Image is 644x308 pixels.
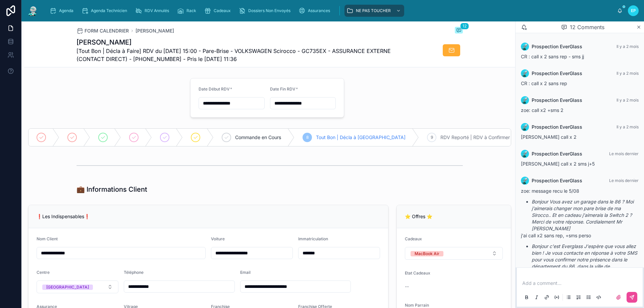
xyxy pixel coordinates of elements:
span: [PERSON_NAME] call x 2 [521,134,577,140]
em: Vous avez un garage dans le 86 ? [549,199,624,204]
span: ⭐ Offres ⭐ [405,213,432,219]
div: MacBook Air [415,251,439,256]
span: -- [405,283,409,290]
span: Le mois dernier [609,178,639,183]
button: 12 [455,27,463,35]
span: zoe: call x2 +sms 2 [521,107,563,113]
a: Cadeaux [202,5,235,17]
img: App logo [27,5,39,16]
a: NE PAS TOUCHER [344,5,404,17]
span: CR : call x 2 sans rep - sms jj [521,54,584,59]
span: [Tout Bon | Décla à Faire] RDV du [DATE] 15:00 - Pare-Brise - VOLKSWAGEN Scirocco - GC735EX - ASS... [76,47,413,63]
li: *Bonne soirée à vo*us [532,243,639,297]
span: Agenda [59,8,73,13]
span: FORM CALENDRIER [85,27,129,34]
div: scrollable content [44,3,617,18]
span: Email [240,270,251,275]
a: Dossiers Non Envoyés [237,5,295,17]
div: [GEOGRAPHIC_DATA] [46,285,89,290]
span: Assurances [308,8,330,13]
span: Tout Bon | Décla à [GEOGRAPHIC_DATA] [316,134,406,141]
span: EP [631,8,636,13]
span: Voiture [211,236,225,241]
span: Prospection EverGlass [532,124,582,130]
a: RDV Annulés [133,5,174,17]
p: zoe: message recu le 5/08 [521,187,639,194]
span: Cadeaux [405,236,422,241]
span: Il y a 2 mois [616,98,639,103]
p: j'ai call x2 sans rep, +sms perso [521,232,639,239]
a: Assurances [297,5,335,17]
span: Immatriculation [298,236,328,241]
span: 9 [431,135,433,140]
span: Commande en Cours [235,134,281,141]
span: Date Début RDV [199,86,230,91]
span: Nom Client [37,236,58,241]
span: Prospection EverGlass [532,97,582,104]
span: CR : call x 2 sans rep [521,80,567,86]
button: Select Button [37,281,118,293]
span: 8 [306,135,309,140]
span: Dossiers Non Envoyés [248,8,290,13]
a: Agenda [48,5,78,17]
span: Il y a 2 mois [616,71,639,76]
em: Et en cadeau j'aimerais la Switch 2 ? [552,212,632,218]
em: Moi j'aimerais changer mon pare brise de ma Sirocco.. [532,199,634,218]
a: [PERSON_NAME] [136,27,174,34]
span: Téléphone [124,270,144,275]
a: FORM CALENDRIER [76,27,129,34]
span: Etat Cadeaux [405,270,430,275]
h1: 💼 Informations Client [76,185,147,194]
a: Agenda Technicien [79,5,132,17]
em: Merci de votre réponse. [532,219,584,225]
span: Il y a 2 mois [616,44,639,49]
span: Date Fin RDV [270,86,296,91]
span: Prospection EverGlass [532,150,582,157]
span: 12 Comments [570,23,604,31]
h1: [PERSON_NAME] [76,38,413,47]
em: J'espère que vous allez bien ! [532,243,636,256]
span: Centre [37,270,50,275]
span: Agenda Technicien [91,8,127,13]
span: Prospection EverGlass [532,43,582,50]
span: Rack [186,8,196,13]
a: Rack [175,5,201,17]
em: Je vous contacte en réponse à votre SMS pour vous confirmer notre présence dans le département du... [532,250,637,276]
em: Bonjour c'est Everglass [532,243,583,249]
span: Prospection EverGlass [532,70,582,77]
span: RDV Annulés [145,8,169,13]
span: NE PAS TOUCHER [356,8,391,13]
span: RDV Reporté | RDV à Confirmer [440,134,510,141]
button: Select Button [405,247,503,260]
span: Cadeaux [214,8,231,13]
span: [PERSON_NAME] call x 2 sms j+5 [521,161,595,167]
span: Le mois dernier [609,151,639,156]
span: Prospection EverGlass [532,177,582,184]
span: ❗Les Indispensables❗ [37,213,90,219]
span: Nom Parrain [405,303,429,308]
span: Il y a 2 mois [616,124,639,129]
em: Bonjour [532,199,548,204]
span: 12 [460,23,469,29]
